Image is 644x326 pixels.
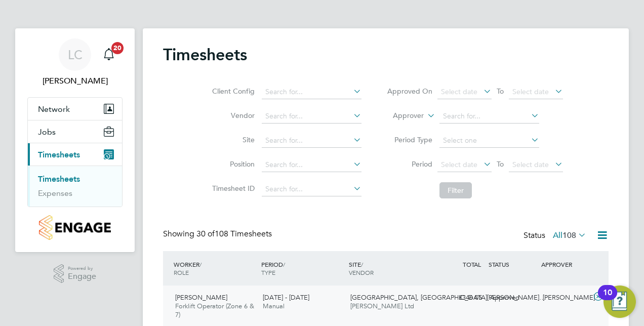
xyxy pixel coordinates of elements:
[209,111,255,120] label: Vendor
[38,104,70,114] span: Network
[163,45,247,65] h2: Timesheets
[524,229,588,243] div: Status
[111,42,124,54] span: 20
[263,302,285,310] span: Manual
[433,290,486,306] div: £346.05
[262,109,361,124] input: Search for...
[263,293,309,302] span: [DATE] - [DATE]
[28,98,122,120] button: Network
[512,160,549,169] span: Select date
[38,150,80,159] span: Timesheets
[346,255,434,281] div: SITE
[38,127,56,137] span: Jobs
[262,85,361,99] input: Search for...
[68,272,96,281] span: Engage
[54,264,97,283] a: Powered byEngage
[439,182,472,198] button: Filter
[209,87,255,96] label: Client Config
[261,268,275,276] span: TYPE
[539,255,591,273] div: APPROVER
[350,302,414,310] span: [PERSON_NAME] Ltd
[38,188,72,198] a: Expenses
[28,166,122,207] div: Timesheets
[175,293,227,302] span: [PERSON_NAME]
[387,135,432,144] label: Period Type
[439,109,539,124] input: Search for...
[494,85,507,98] span: To
[378,111,424,121] label: Approver
[259,255,346,281] div: PERIOD
[171,255,259,281] div: WORKER
[439,134,539,148] input: Select one
[196,229,272,239] span: 108 Timesheets
[387,159,432,169] label: Period
[163,229,274,239] div: Showing
[463,260,481,268] span: TOTAL
[512,87,549,96] span: Select date
[486,290,539,306] div: Approved
[199,260,202,268] span: /
[262,134,361,148] input: Search for...
[27,38,123,87] a: LC[PERSON_NAME]
[441,87,477,96] span: Select date
[262,158,361,172] input: Search for...
[603,293,612,306] div: 10
[262,182,361,196] input: Search for...
[486,255,539,273] div: STATUS
[27,75,123,87] span: Lee Cole
[209,184,255,193] label: Timesheet ID
[494,157,507,171] span: To
[196,229,215,239] span: 30 of
[350,293,546,302] span: [GEOGRAPHIC_DATA], [GEOGRAPHIC_DATA][PERSON_NAME]…
[349,268,374,276] span: VENDOR
[361,260,363,268] span: /
[562,230,576,240] span: 108
[553,230,586,240] label: All
[283,260,285,268] span: /
[209,159,255,169] label: Position
[539,290,591,306] div: [PERSON_NAME]
[174,268,189,276] span: ROLE
[441,160,477,169] span: Select date
[387,87,432,96] label: Approved On
[28,120,122,143] button: Jobs
[99,38,119,71] a: 20
[175,302,254,319] span: Forklift Operator (Zone 6 & 7)
[209,135,255,144] label: Site
[27,215,123,240] a: Go to home page
[38,174,80,184] a: Timesheets
[15,28,135,252] nav: Main navigation
[603,286,636,318] button: Open Resource Center, 10 new notifications
[39,215,110,240] img: countryside-properties-logo-retina.png
[68,264,96,273] span: Powered by
[68,48,83,61] span: LC
[28,143,122,166] button: Timesheets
